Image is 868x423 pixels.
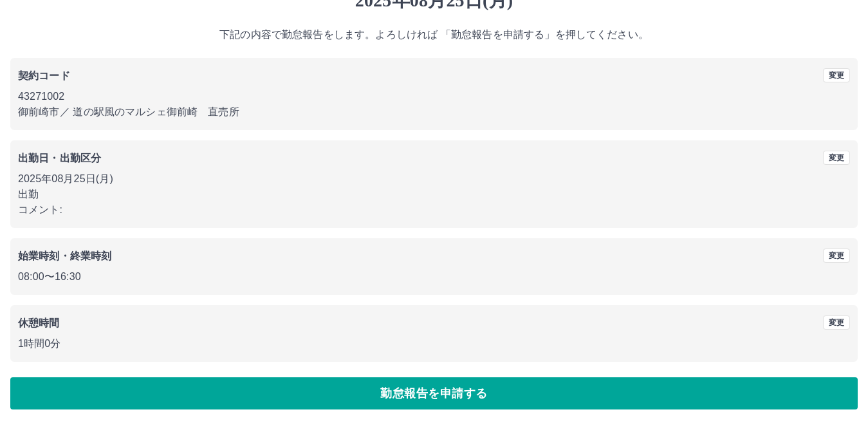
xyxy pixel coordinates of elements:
p: 出勤 [18,187,850,202]
button: 勤怠報告を申請する [10,377,858,409]
p: 1時間0分 [18,336,850,352]
p: 御前崎市 ／ 道の駅風のマルシェ御前崎 直売所 [18,104,850,120]
button: 変更 [823,315,850,330]
p: 下記の内容で勤怠報告をします。よろしければ 「勤怠報告を申請する」を押してください。 [10,27,858,42]
button: 変更 [823,68,850,82]
b: 始業時刻・終業時刻 [18,250,111,261]
p: 08:00 〜 16:30 [18,269,850,285]
p: 43271002 [18,89,850,104]
b: 契約コード [18,70,70,81]
p: コメント: [18,202,850,218]
button: 変更 [823,151,850,165]
b: 出勤日・出勤区分 [18,153,101,164]
p: 2025年08月25日(月) [18,171,850,187]
button: 変更 [823,249,850,263]
b: 休憩時間 [18,317,60,328]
